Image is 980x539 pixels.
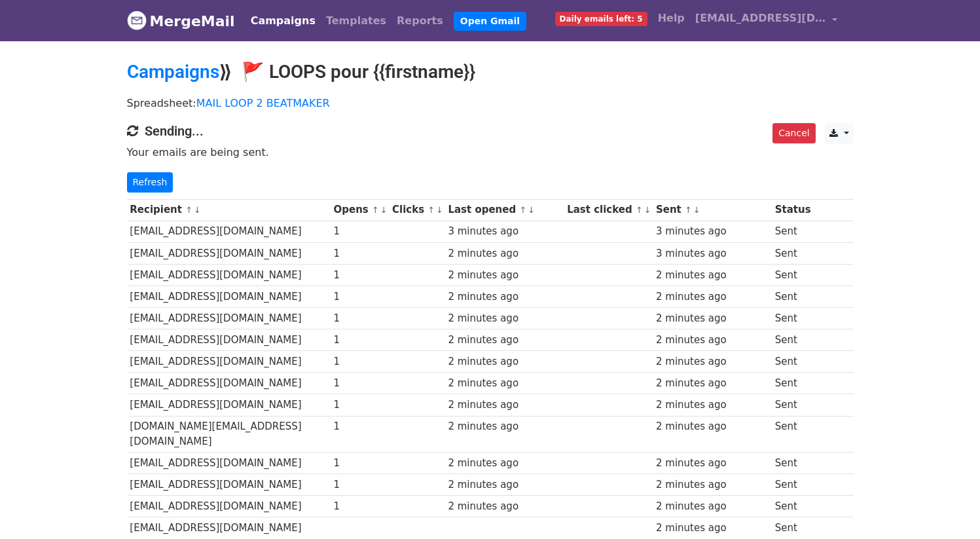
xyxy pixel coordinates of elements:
td: [EMAIL_ADDRESS][DOMAIN_NAME] [127,453,331,474]
a: ↓ [380,205,388,215]
div: 2 minutes ago [448,398,560,413]
div: 1 [333,311,386,326]
div: 2 minutes ago [656,333,769,348]
td: [EMAIL_ADDRESS][DOMAIN_NAME] [127,474,331,496]
div: 2 minutes ago [656,268,769,283]
div: 2 minutes ago [656,477,769,493]
a: ↑ [636,205,643,215]
th: Recipient [127,199,331,221]
td: [EMAIL_ADDRESS][DOMAIN_NAME] [127,373,331,394]
a: ↓ [644,205,651,215]
div: 1 [333,333,386,348]
span: Daily emails left: 5 [555,12,647,26]
div: 1 [333,477,386,493]
th: Opens [331,199,390,221]
a: ↓ [436,205,443,215]
a: Open Gmail [454,12,526,31]
a: ↓ [693,205,700,215]
div: 2 minutes ago [448,289,560,305]
a: MAIL LOOP 2 BEATMAKER [196,97,330,109]
td: [EMAIL_ADDRESS][DOMAIN_NAME] [127,517,331,539]
div: 2 minutes ago [448,268,560,283]
td: [EMAIL_ADDRESS][DOMAIN_NAME] [127,329,331,351]
div: 2 minutes ago [656,398,769,413]
a: Reports [391,8,448,34]
th: Status [772,199,814,221]
th: Last clicked [564,199,653,221]
td: [EMAIL_ADDRESS][DOMAIN_NAME] [127,286,331,307]
td: [EMAIL_ADDRESS][DOMAIN_NAME] [127,242,331,264]
td: [DOMAIN_NAME][EMAIL_ADDRESS][DOMAIN_NAME] [127,416,331,453]
a: Daily emails left: 5 [550,5,653,31]
h2: ⟫ 🚩 LOOPS pour {{firstname}} [127,61,854,83]
a: ↑ [519,205,526,215]
h4: Sending... [127,123,854,139]
td: [EMAIL_ADDRESS][DOMAIN_NAME] [127,221,331,242]
div: 2 minutes ago [656,289,769,305]
a: Refresh [127,172,173,193]
div: 1 [333,456,386,471]
div: 3 minutes ago [656,224,769,239]
p: Spreadsheet: [127,96,854,110]
a: Cancel [772,123,815,143]
a: [EMAIL_ADDRESS][DOMAIN_NAME] [690,5,843,36]
td: [EMAIL_ADDRESS][DOMAIN_NAME] [127,351,331,373]
span: [EMAIL_ADDRESS][DOMAIN_NAME] [695,10,826,26]
div: 1 [333,289,386,305]
td: Sent [772,286,814,307]
div: 1 [333,499,386,514]
td: [EMAIL_ADDRESS][DOMAIN_NAME] [127,496,331,517]
th: Clicks [389,199,445,221]
a: ↑ [185,205,192,215]
div: 2 minutes ago [448,456,560,471]
div: 2 minutes ago [448,246,560,261]
a: MergeMail [127,7,235,35]
a: ↑ [427,205,435,215]
a: ↑ [685,205,692,215]
div: 2 minutes ago [448,419,560,434]
td: Sent [772,308,814,329]
div: 2 minutes ago [448,354,560,369]
td: Sent [772,264,814,286]
td: Sent [772,496,814,517]
div: 2 minutes ago [656,499,769,514]
td: Sent [772,517,814,539]
div: 2 minutes ago [448,477,560,493]
a: Templates [321,8,391,34]
div: 2 minutes ago [656,354,769,369]
div: 1 [333,419,386,434]
div: 2 minutes ago [448,499,560,514]
td: Sent [772,416,814,453]
a: Help [653,5,690,31]
a: ↑ [372,205,379,215]
a: Campaigns [245,8,321,34]
th: Last opened [445,199,564,221]
div: 1 [333,398,386,413]
div: 1 [333,268,386,283]
td: Sent [772,394,814,416]
div: 1 [333,246,386,261]
div: 1 [333,354,386,369]
td: [EMAIL_ADDRESS][DOMAIN_NAME] [127,308,331,329]
div: 3 minutes ago [448,224,560,239]
img: MergeMail logo [127,10,147,30]
td: Sent [772,221,814,242]
th: Sent [653,199,772,221]
td: Sent [772,351,814,373]
div: 2 minutes ago [448,311,560,326]
div: 1 [333,376,386,391]
a: ↓ [194,205,201,215]
p: Your emails are being sent. [127,145,854,159]
td: Sent [772,474,814,496]
td: Sent [772,329,814,351]
td: [EMAIL_ADDRESS][DOMAIN_NAME] [127,264,331,286]
div: 2 minutes ago [656,419,769,434]
div: 2 minutes ago [448,376,560,391]
div: 1 [333,224,386,239]
a: Campaigns [127,61,219,83]
td: Sent [772,453,814,474]
div: 2 minutes ago [448,333,560,348]
a: ↓ [528,205,535,215]
div: 2 minutes ago [656,456,769,471]
div: 3 minutes ago [656,246,769,261]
